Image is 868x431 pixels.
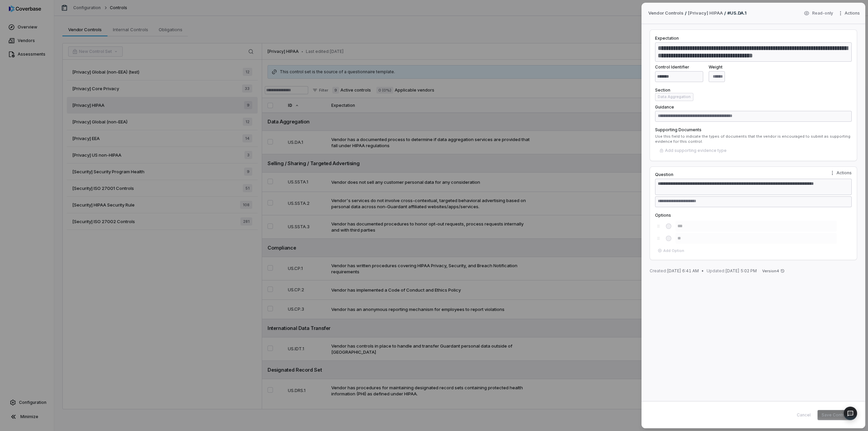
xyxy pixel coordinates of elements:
span: • [702,268,704,274]
p: / [685,10,687,16]
label: Guidance [655,104,674,110]
button: Question actions [826,168,856,178]
span: Created: [650,268,667,273]
a: [Privacy] HIPAA [688,10,723,17]
label: Control Identifier [655,64,703,70]
span: [DATE] 5:02 PM [707,268,757,274]
span: [DATE] 6:41 AM [650,268,699,274]
label: Supporting Documents [655,127,852,133]
button: Version4 [759,267,787,275]
div: Read-only [804,11,833,16]
label: Expectation [655,36,679,41]
label: Section [655,87,852,93]
button: More actions [836,8,864,18]
div: Use this field to indicate the types of documents that the vendor is encouraged to submit as supp... [655,134,852,144]
label: Options [655,213,852,218]
span: # US.DA.1 [727,10,747,16]
label: Weight [709,64,725,70]
label: Question [655,172,852,177]
p: / [724,10,726,16]
span: Updated: [707,268,725,273]
span: Vendor Controls [648,10,684,17]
